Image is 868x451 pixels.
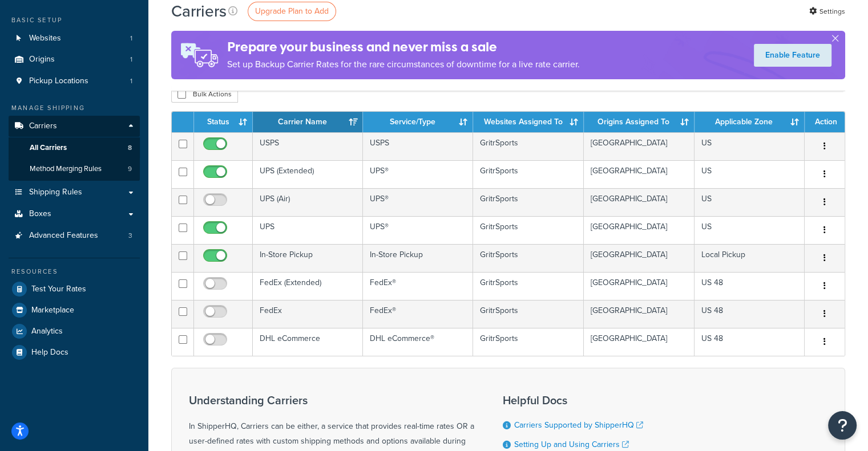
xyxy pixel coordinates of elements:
[30,164,102,174] span: Method Merging Rules
[253,160,363,188] td: UPS (Extended)
[253,300,363,328] td: FedEx
[695,188,805,216] td: US
[248,2,336,21] a: Upgrade Plan to Add
[584,244,695,272] td: [GEOGRAPHIC_DATA]
[9,279,140,299] a: Test Your Rates
[363,216,473,244] td: UPS®
[584,112,695,132] th: Origins Assigned To: activate to sort column ascending
[29,55,55,64] span: Origins
[9,342,140,363] a: Help Docs
[253,328,363,356] td: DHL eCommerce
[473,132,584,160] td: GritrSports
[695,272,805,300] td: US 48
[9,300,140,320] a: Marketplace
[171,31,227,79] img: ad-rules-rateshop-fe6ec290ccb7230408bd80ed9643f0289d75e0ffd9eb532fc0e269fcd187b520.png
[253,188,363,216] td: UPS (Air)
[695,112,805,132] th: Applicable Zone: activate to sort column ascending
[9,49,140,70] a: Origins 1
[828,411,857,440] button: Open Resource Center
[29,188,82,197] span: Shipping Rules
[253,216,363,244] td: UPS
[473,216,584,244] td: GritrSports
[363,132,473,160] td: USPS
[9,49,140,70] li: Origins
[473,328,584,356] td: GritrSports
[473,244,584,272] td: GritrSports
[128,164,132,174] span: 9
[584,300,695,328] td: [GEOGRAPHIC_DATA]
[130,55,132,64] span: 1
[473,272,584,300] td: GritrSports
[584,160,695,188] td: [GEOGRAPHIC_DATA]
[473,188,584,216] td: GritrSports
[255,5,329,17] span: Upgrade Plan to Add
[189,394,474,407] h3: Understanding Carriers
[514,419,643,431] a: Carriers Supported by ShipperHQ
[9,28,140,49] a: Websites 1
[503,394,652,407] h3: Helpful Docs
[253,244,363,272] td: In-Store Pickup
[514,438,629,450] a: Setting Up and Using Carriers
[9,15,140,25] div: Basic Setup
[194,112,253,132] th: Status: activate to sort column ascending
[363,272,473,300] td: FedEx®
[363,300,473,328] td: FedEx®
[171,86,238,103] button: Bulk Actions
[9,71,140,92] li: Pickup Locations
[584,188,695,216] td: [GEOGRAPHIC_DATA]
[31,348,68,357] span: Help Docs
[695,300,805,328] td: US 48
[9,28,140,49] li: Websites
[253,272,363,300] td: FedEx (Extended)
[9,137,140,159] a: All Carriers 8
[695,328,805,356] td: US 48
[695,216,805,244] td: US
[9,267,140,277] div: Resources
[9,225,140,246] li: Advanced Features
[227,56,580,72] p: Set up Backup Carrier Rates for the rare circumstances of downtime for a live rate carrier.
[754,44,831,67] a: Enable Feature
[31,306,74,315] span: Marketplace
[805,112,845,132] th: Action
[30,143,67,153] span: All Carriers
[9,182,140,203] a: Shipping Rules
[695,244,805,272] td: Local Pickup
[695,160,805,188] td: US
[9,159,140,180] a: Method Merging Rules 9
[9,137,140,159] li: All Carriers
[128,143,132,153] span: 8
[29,34,61,43] span: Websites
[29,76,88,86] span: Pickup Locations
[9,103,140,113] div: Manage Shipping
[31,327,63,336] span: Analytics
[363,328,473,356] td: DHL eCommerce®
[584,216,695,244] td: [GEOGRAPHIC_DATA]
[29,209,51,219] span: Boxes
[363,188,473,216] td: UPS®
[363,244,473,272] td: In-Store Pickup
[128,231,132,241] span: 3
[9,159,140,180] li: Method Merging Rules
[227,38,580,56] h4: Prepare your business and never miss a sale
[253,132,363,160] td: USPS
[130,34,132,43] span: 1
[584,328,695,356] td: [GEOGRAPHIC_DATA]
[584,272,695,300] td: [GEOGRAPHIC_DATA]
[584,132,695,160] td: [GEOGRAPHIC_DATA]
[9,204,140,225] a: Boxes
[9,321,140,342] li: Analytics
[31,285,86,294] span: Test Your Rates
[253,112,363,132] th: Carrier Name: activate to sort column ascending
[29,121,57,131] span: Carriers
[9,116,140,137] a: Carriers
[130,76,132,86] span: 1
[473,160,584,188] td: GritrSports
[9,71,140,92] a: Pickup Locations 1
[363,160,473,188] td: UPS®
[473,112,584,132] th: Websites Assigned To: activate to sort column ascending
